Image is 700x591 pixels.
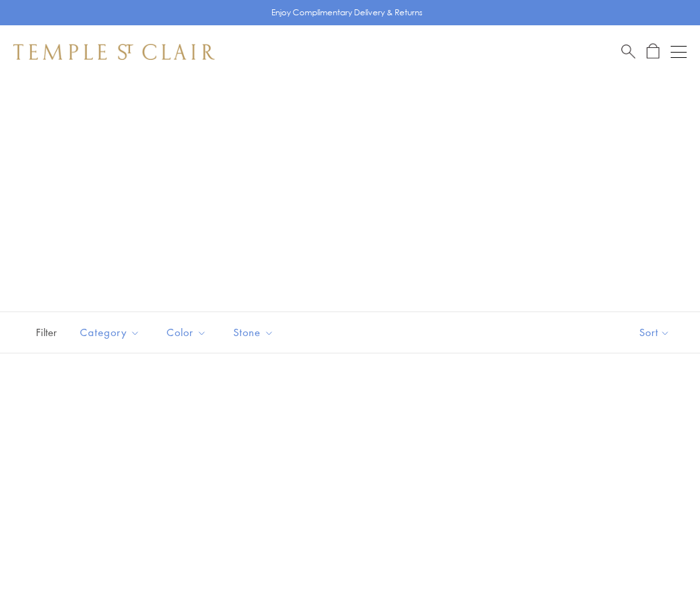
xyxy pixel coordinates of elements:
[223,317,284,347] button: Stone
[160,324,217,341] span: Color
[671,44,687,60] button: Open navigation
[13,44,215,60] img: Temple St. Clair
[227,324,284,341] span: Stone
[609,312,700,353] button: Show sort by
[157,317,217,347] button: Color
[647,43,659,60] a: Open Shopping Bag
[73,324,150,341] span: Category
[70,317,150,347] button: Category
[271,6,423,19] p: Enjoy Complimentary Delivery & Returns
[621,43,635,60] a: Search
